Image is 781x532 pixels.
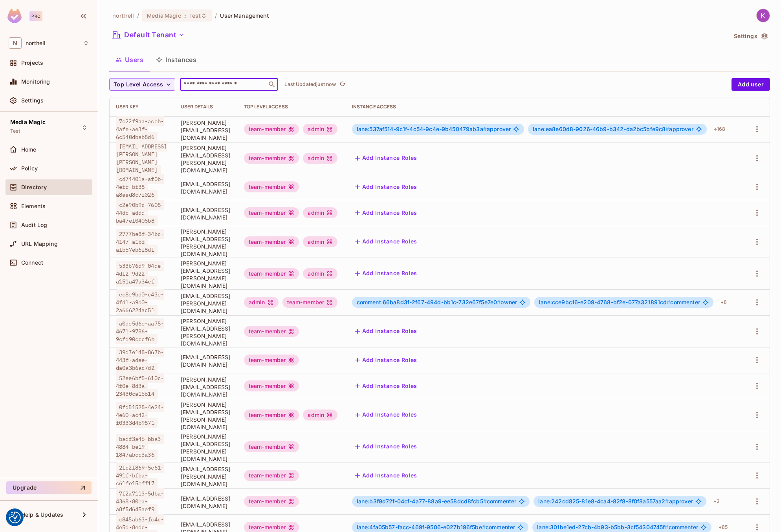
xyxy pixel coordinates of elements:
[538,498,693,505] span: approver
[181,119,231,141] span: [PERSON_NAME][EMAIL_ADDRESS][DOMAIN_NAME]
[21,512,63,518] span: Help & Updates
[483,498,487,505] span: #
[357,498,487,505] span: lane:b3f9d72f-04cf-4a77-88a9-ee58dcd8fcb5
[116,174,164,200] span: cd74401a-af0b-4eff-bf38-a8eed8c7f026
[21,241,58,247] span: URL Mapping
[539,299,670,305] span: lane:cce9bc16-e209-4768-bf2e-077a321891cd
[667,299,670,305] span: #
[357,126,511,132] span: approver
[116,463,164,488] span: 2fc2f869-5c61-491f-bfba-c61fe15eff17
[9,37,22,49] span: N
[357,498,517,505] span: commenter
[21,222,47,228] span: Audit Log
[181,495,231,510] span: [EMAIL_ADDRESS][DOMAIN_NAME]
[352,236,420,248] button: Add Instance Roles
[181,180,231,195] span: [EMAIL_ADDRESS][DOMAIN_NAME]
[21,203,46,209] span: Elements
[181,433,231,463] span: [PERSON_NAME][EMAIL_ADDRESS][PERSON_NAME][DOMAIN_NAME]
[181,104,231,110] div: User Details
[352,469,420,482] button: Add Instance Roles
[303,236,337,247] div: admin
[116,488,164,514] span: 7f2a7113-5dba-4368-80ea-a8f5d645aef9
[244,207,299,218] div: team-member
[244,496,299,507] div: team-member
[116,116,164,142] span: 7c22f9aa-aceb-4afe-ae3f-6c540dbab8d6
[339,80,346,88] span: refresh
[181,260,231,289] span: [PERSON_NAME][EMAIL_ADDRESS][PERSON_NAME][DOMAIN_NAME]
[352,354,420,366] button: Add Instance Roles
[665,126,669,132] span: #
[665,498,669,505] span: #
[116,229,164,255] span: 2777be8f-34bc-4147-a1bf-afb57eb6f8df
[244,236,299,247] div: team-member
[731,78,770,91] button: Add user
[244,104,339,110] div: Top Level Access
[26,40,46,46] span: Workspace: northell
[9,512,21,523] img: Revisit consent button
[533,126,669,132] span: lane:ea8e60d8-9026-46b9-b342-da2bc5bfe9c8
[303,153,337,164] div: admin
[757,9,770,22] img: Kevin Charecki
[303,410,337,420] div: admin
[357,299,517,305] span: owner
[352,409,420,421] button: Add Instance Roles
[6,481,92,494] button: Upgrade
[717,296,730,309] div: + 8
[533,126,693,132] span: approver
[21,165,38,172] span: Policy
[357,299,501,305] span: comment:66ba8d3f-2f67-494d-bb1c-732e67f5e7e0
[538,498,669,505] span: lane:242cd825-81e8-4ca4-82f8-8f0f8a557aa2
[181,228,231,258] span: [PERSON_NAME][EMAIL_ADDRESS][PERSON_NAME][DOMAIN_NAME]
[116,141,167,175] span: [EMAIL_ADDRESS][PERSON_NAME][PERSON_NAME][DOMAIN_NAME]
[181,144,231,174] span: [PERSON_NAME][EMAIL_ADDRESS][PERSON_NAME][DOMAIN_NAME]
[116,347,164,373] span: 39d7e148-867b-443f-adee-da0a3b6ac7d2
[244,124,299,135] div: team-member
[352,181,420,193] button: Add Instance Roles
[21,260,43,266] span: Connect
[352,207,420,219] button: Add Instance Roles
[282,297,338,308] div: team-member
[10,128,20,134] span: Test
[352,325,420,338] button: Add Instance Roles
[244,410,299,420] div: team-member
[10,119,46,125] span: Media Magic
[710,495,723,508] div: + 2
[109,50,150,69] button: Users
[150,50,203,69] button: Instances
[181,206,231,221] span: [EMAIL_ADDRESS][DOMAIN_NAME]
[731,30,770,42] button: Settings
[352,104,738,110] div: Instance Access
[116,434,164,460] span: badf3a46-bba3-4884-be19-1847abcc3a36
[352,267,420,280] button: Add Instance Roles
[7,9,22,23] img: SReyMgAAAABJRU5ErkJggg==
[9,512,21,523] button: Consent Preferences
[220,12,269,19] span: User Management
[244,153,299,164] div: team-member
[352,380,420,392] button: Add Instance Roles
[303,268,337,279] div: admin
[181,317,231,347] span: [PERSON_NAME][EMAIL_ADDRESS][PERSON_NAME][DOMAIN_NAME]
[244,441,299,452] div: team-member
[357,524,515,530] span: commenter
[244,268,299,279] div: team-member
[357,126,487,132] span: lane:537af514-9c1f-4c54-9c4e-9b450479ab3a
[497,299,500,305] span: #
[109,78,175,91] button: Top Level Access
[181,292,231,314] span: [EMAIL_ADDRESS][PERSON_NAME][DOMAIN_NAME]
[21,146,37,153] span: Home
[116,200,164,226] span: c2e90b9c-7608-44dc-addd-ba47ef0405b8
[181,376,231,398] span: [PERSON_NAME][EMAIL_ADDRESS][DOMAIN_NAME]
[244,181,299,192] div: team-member
[116,289,164,315] span: ec8e9bd0-c43e-4fd1-a9d0-2a666224ac51
[357,524,486,530] span: lane:4fa05b57-facc-469f-9506-e027b196f5be
[147,12,181,19] span: Media Magic
[711,123,729,135] div: + 168
[244,297,279,308] div: admin
[189,12,201,19] span: Test
[537,524,698,530] span: commenter
[21,184,47,190] span: Directory
[284,81,336,88] p: Last Updated just now
[109,29,188,41] button: Default Tenant
[352,441,420,453] button: Add Instance Roles
[244,355,299,366] div: team-member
